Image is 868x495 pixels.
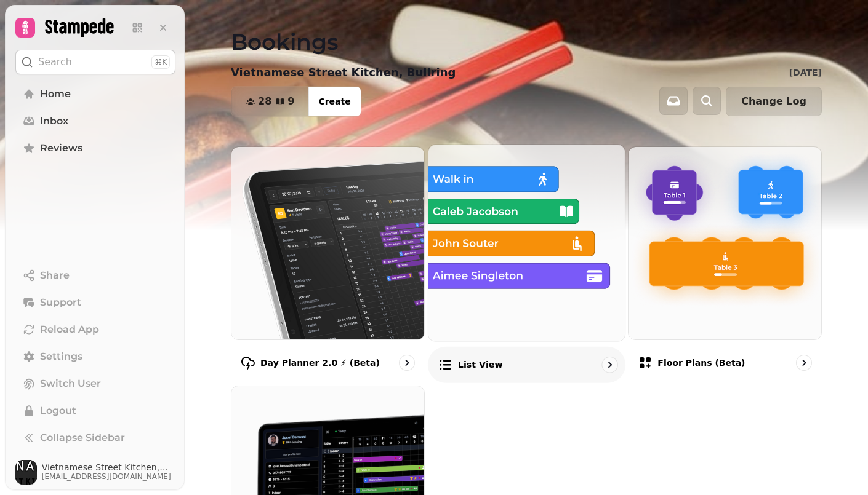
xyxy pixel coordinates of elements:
span: Create [318,97,350,106]
button: Share [15,263,175,288]
span: Share [40,268,70,283]
a: Home [15,82,175,106]
svg: go to [798,357,810,369]
img: Floor Plans (beta) [629,147,821,339]
span: [EMAIL_ADDRESS][DOMAIN_NAME] [42,472,175,481]
span: 9 [287,97,294,106]
button: Collapse Sidebar [15,426,175,450]
span: Switch User [40,376,101,391]
span: Reload App [40,322,99,337]
a: Floor Plans (beta)Floor Plans (beta) [628,146,822,381]
span: Collapse Sidebar [40,430,125,445]
span: Home [40,87,71,101]
button: Search⌘K [15,50,175,74]
button: Create [308,87,360,116]
span: Support [40,295,81,310]
span: Reviews [40,141,82,156]
span: Vietnamese Street Kitchen, Bullring [42,463,175,472]
button: Logout [15,398,175,423]
a: Inbox [15,109,175,133]
p: Vietnamese Street Kitchen, Bullring [231,64,456,81]
img: List view [419,135,635,350]
img: Day Planner 2.0 ⚡ (Beta) [231,147,424,339]
button: User avatarVietnamese Street Kitchen, Bullring[EMAIL_ADDRESS][DOMAIN_NAME] [15,460,175,485]
button: Reload App [15,317,175,342]
button: Change Log [726,87,822,116]
svg: go to [603,358,616,371]
p: List view [457,358,502,371]
span: Inbox [40,114,68,129]
p: Day Planner 2.0 ⚡ (Beta) [260,357,380,369]
button: Support [15,290,175,315]
span: Logout [40,403,76,418]
p: Floor Plans (beta) [657,357,745,369]
button: Switch User [15,371,175,396]
div: ⌘K [151,55,170,69]
img: User avatar [15,460,37,485]
span: Settings [40,349,82,364]
p: Search [38,55,72,69]
span: Change Log [741,97,806,106]
a: Day Planner 2.0 ⚡ (Beta)Day Planner 2.0 ⚡ (Beta) [231,146,425,381]
p: [DATE] [789,66,822,79]
svg: go to [401,357,413,369]
a: Reviews [15,136,175,160]
span: 28 [258,97,271,106]
a: Settings [15,344,175,369]
button: 289 [231,87,309,116]
a: List viewList view [428,144,625,382]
